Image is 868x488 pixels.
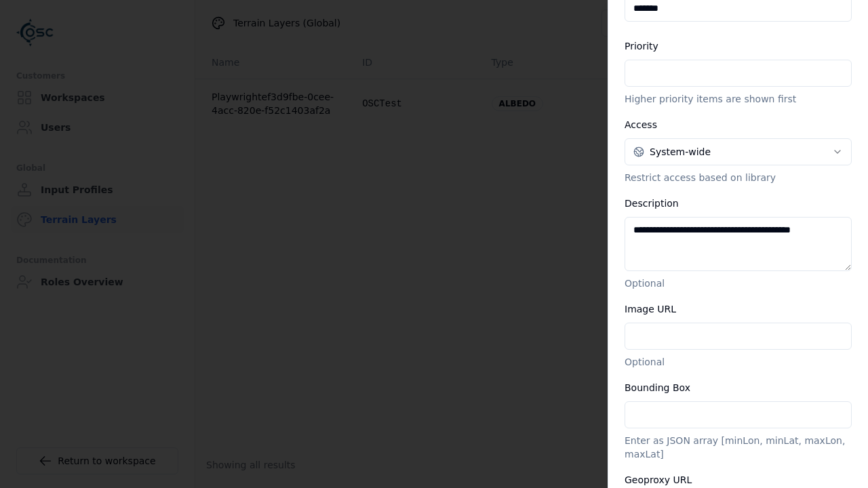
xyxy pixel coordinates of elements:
[625,119,657,130] label: Access
[625,277,852,290] p: Optional
[625,434,852,461] p: Enter as JSON array [minLon, minLat, maxLon, maxLat]
[625,304,676,314] label: Image URL
[625,41,658,52] label: Priority
[625,355,852,369] p: Optional
[625,474,692,485] label: Geoproxy URL
[625,92,852,106] p: Higher priority items are shown first
[625,198,679,209] label: Description
[625,171,852,184] p: Restrict access based on library
[625,382,690,393] label: Bounding Box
